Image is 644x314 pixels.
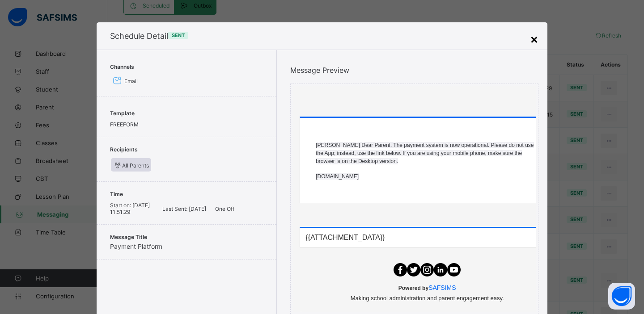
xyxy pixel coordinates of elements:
[110,243,162,250] span: Payment Platform
[394,263,407,276] img: facebook_alt.png
[316,141,538,165] p: ​
[110,202,131,209] span: Start on:
[300,219,555,227] div: Attachments
[434,263,447,276] img: linkedin_alt.png
[428,284,456,291] a: SAFSIMS
[124,78,138,84] span: Email
[447,263,461,276] img: youtube_alt.png
[172,32,185,38] span: Sent
[305,233,386,243] table: {{ATTACHMENT_DATA}}
[113,161,149,169] span: All Parents
[420,263,434,276] img: instagram_alt.png
[316,142,534,164] span: [PERSON_NAME] Dear Parent. The payment system is now operational. Please do not use the App; inst...
[110,31,534,41] span: Schedule Detail
[162,205,206,212] span: [DATE]
[110,191,123,197] span: Time
[290,66,538,75] span: Message Preview
[110,110,135,117] span: Template
[316,172,538,180] p: ​
[315,295,539,301] p: Making school administration and parent engagement easy.
[608,283,635,310] button: Open asap
[110,121,263,128] div: FREEFORM
[407,263,420,276] img: twitter_alt.png
[316,173,359,180] span: [DOMAIN_NAME]
[111,75,123,86] i: Email Channel
[398,285,428,291] b: Powered by
[110,146,138,153] span: Recipients
[110,234,263,240] span: Message Title
[530,31,538,46] div: ×
[110,202,150,215] span: [DATE] 11:51:29
[215,205,234,212] span: One Off
[162,205,187,212] span: Last Sent:
[110,63,134,70] span: Channels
